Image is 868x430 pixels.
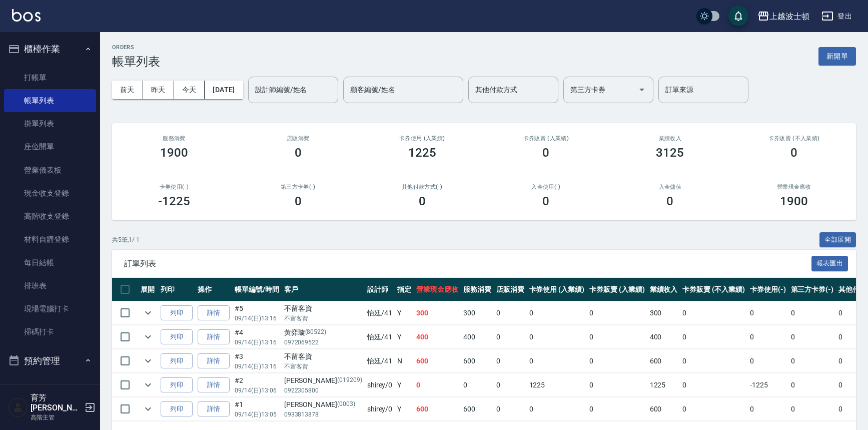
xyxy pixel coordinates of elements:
td: #5 [232,301,282,325]
td: 0 [414,373,461,397]
th: 卡券販賣 (入業績) [587,278,647,301]
h2: 卡券販賣 (入業績) [496,135,596,142]
p: 高階主管 [31,413,82,422]
button: Open [634,82,650,98]
td: 0 [680,373,747,397]
h2: 卡券販賣 (不入業績) [744,135,844,142]
td: 600 [414,397,461,421]
button: 上越波士頓 [753,6,813,27]
h3: 0 [295,146,302,160]
p: 0972069522 [284,338,362,347]
h3: 0 [542,194,549,208]
button: expand row [141,401,156,416]
p: 共 5 筆, 1 / 1 [112,235,140,244]
h3: 1900 [780,194,808,208]
button: 列印 [161,353,193,369]
p: (019209) [337,375,362,386]
th: 展開 [138,278,158,301]
td: 300 [414,301,461,325]
a: 每日結帳 [4,251,96,274]
a: 詳情 [198,401,230,417]
td: Y [395,397,414,421]
p: 09/14 (日) 13:05 [235,410,279,419]
button: 昨天 [143,81,174,99]
div: [PERSON_NAME] [284,375,362,386]
button: 全部展開 [819,232,856,248]
a: 新開單 [818,51,856,61]
a: 預約管理 [4,377,96,400]
h3: 3125 [656,146,684,160]
a: 營業儀表板 [4,159,96,182]
th: 卡券使用 (入業績) [527,278,587,301]
p: 0933813878 [284,410,362,419]
h2: 入金儲值 [620,184,720,190]
img: Person [8,397,28,417]
td: Y [395,301,414,325]
td: 0 [680,325,747,349]
a: 詳情 [198,353,230,369]
h2: 業績收入 [620,135,720,142]
button: 登出 [817,7,856,26]
td: 0 [527,397,587,421]
td: 0 [747,325,788,349]
td: 0 [527,325,587,349]
th: 服務消費 [461,278,494,301]
p: 09/14 (日) 13:16 [235,314,279,323]
button: expand row [141,353,156,368]
td: #4 [232,325,282,349]
td: 0 [494,373,527,397]
button: 報表匯出 [811,256,848,271]
td: 0 [788,373,836,397]
td: 0 [461,373,494,397]
td: 0 [747,301,788,325]
a: 掛單列表 [4,112,96,135]
td: 0 [788,301,836,325]
h5: 育芳[PERSON_NAME] [31,393,82,413]
td: 0 [587,301,647,325]
h2: 第三方卡券(-) [248,184,348,190]
button: 列印 [161,377,193,393]
th: 列印 [158,278,195,301]
td: #2 [232,373,282,397]
td: 1225 [647,373,680,397]
button: 列印 [161,305,193,321]
th: 業績收入 [647,278,680,301]
td: 怡廷 /41 [365,349,395,373]
td: 0 [680,397,747,421]
th: 操作 [195,278,232,301]
a: 材料自購登錄 [4,228,96,251]
h2: 卡券使用 (入業績) [372,135,472,142]
td: 0 [587,373,647,397]
td: #1 [232,397,282,421]
td: 0 [747,397,788,421]
td: 0 [788,349,836,373]
span: 訂單列表 [124,259,811,269]
td: 300 [647,301,680,325]
a: 掃碼打卡 [4,320,96,343]
p: 09/14 (日) 13:16 [235,362,279,371]
h3: 0 [542,146,549,160]
h2: 卡券使用(-) [124,184,224,190]
td: 600 [461,397,494,421]
button: 今天 [174,81,205,99]
a: 詳情 [198,377,230,393]
p: 不留客資 [284,314,362,323]
button: 列印 [161,401,193,417]
h3: 1225 [408,146,436,160]
td: 0 [788,325,836,349]
h3: 0 [295,194,302,208]
h2: 入金使用(-) [496,184,596,190]
p: (0003) [337,399,355,410]
div: 不留客資 [284,303,362,314]
h2: 營業現金應收 [744,184,844,190]
button: 預約管理 [4,348,96,374]
td: 600 [414,349,461,373]
h3: 1900 [160,146,188,160]
div: 上越波士頓 [769,10,809,23]
button: expand row [141,377,156,392]
a: 詳情 [198,329,230,345]
div: 不留客資 [284,351,362,362]
button: 新開單 [818,47,856,66]
a: 帳單列表 [4,89,96,112]
td: 0 [527,301,587,325]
